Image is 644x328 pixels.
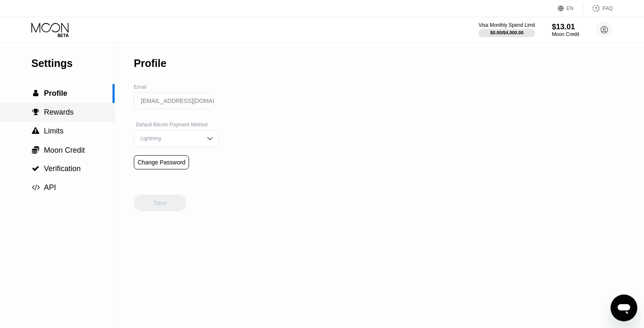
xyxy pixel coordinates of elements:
[32,127,39,135] span: 
[31,90,40,97] div: 
[44,89,67,97] span: Profile
[552,23,579,31] div: $13.01
[134,84,219,90] div: Email
[552,23,579,37] div: $13.01Moon Credit
[603,5,613,11] div: FAQ
[31,165,40,172] div: 
[138,159,185,166] div: Change Password
[567,5,574,11] div: EN
[44,183,56,192] span: API
[33,90,38,97] span: 
[32,108,39,116] span: 
[31,57,115,69] div: Settings
[478,22,535,37] div: Visa Monthly Spend Limit$0.00/$4,000.00
[31,127,40,135] div: 
[31,184,40,191] div: 
[32,165,39,172] span: 
[31,146,40,154] div: 
[31,108,40,116] div: 
[490,30,524,35] div: $0.00 / $4,000.00
[134,57,166,69] div: Profile
[44,146,85,154] span: Moon Credit
[44,108,74,116] span: Rewards
[558,4,583,13] div: EN
[32,146,39,154] span: 
[611,295,637,321] iframe: Button to launch messaging window
[44,127,64,135] span: Limits
[583,4,613,13] div: FAQ
[134,155,189,169] div: Change Password
[552,31,579,37] div: Moon Credit
[32,184,40,191] span: 
[44,164,81,173] span: Verification
[138,136,202,141] div: Lightning
[478,22,535,28] div: Visa Monthly Spend Limit
[134,122,219,128] div: Default Bitcoin Payment Method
